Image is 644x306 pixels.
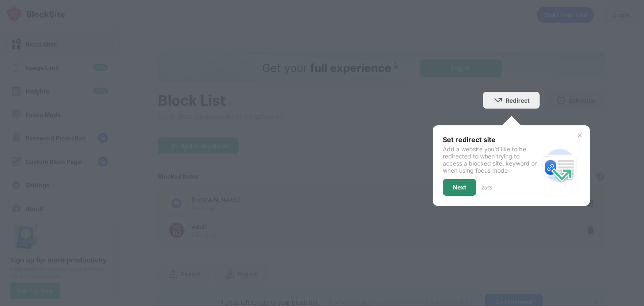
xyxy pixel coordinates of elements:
[481,184,492,191] div: 2 of 3
[506,97,530,104] div: Redirect
[443,135,540,144] div: Set redirect site
[540,145,580,186] img: redirect.svg
[443,145,540,174] div: Add a website you’d like to be redirected to when trying to access a blocked site, keyword or whe...
[576,132,583,139] img: x-button.svg
[453,184,466,191] div: Next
